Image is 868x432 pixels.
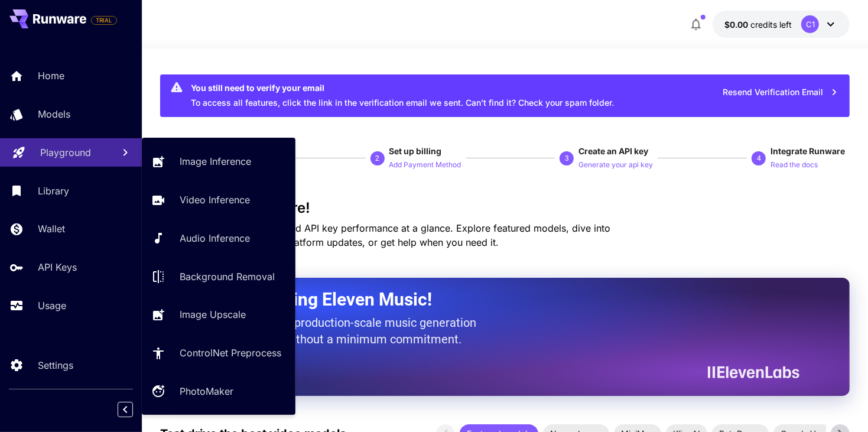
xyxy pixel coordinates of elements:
[191,78,614,113] div: To access all features, click the link in the verification email we sent. Can’t find it? Check yo...
[126,399,142,420] div: Collapse sidebar
[160,222,610,248] span: Check out your usage stats and API key performance at a glance. Explore featured models, dive int...
[38,69,64,83] p: Home
[180,384,233,398] p: PhotoMaker
[142,262,295,291] a: Background Removal
[180,231,250,245] p: Audio Inference
[750,20,792,30] span: credits left
[160,200,850,216] h3: Welcome to Runware!
[180,307,246,321] p: Image Upscale
[724,20,750,30] span: $0.00
[190,288,791,311] h2: Now Supporting Eleven Music!
[91,13,117,27] span: Add your payment card to enable full platform functionality.
[142,224,295,253] a: Audio Inference
[142,300,295,329] a: Image Upscale
[142,339,295,368] a: ControlNet Preprocess
[38,298,66,313] p: Usage
[180,269,275,284] p: Background Removal
[38,222,65,236] p: Wallet
[118,402,133,417] button: Collapse sidebar
[142,377,295,406] a: PhotoMaker
[757,153,761,164] p: 4
[375,153,379,164] p: 2
[389,146,442,156] span: Set up billing
[713,11,850,38] button: $0.00
[180,346,281,360] p: ControlNet Preprocess
[724,18,792,31] div: $0.00
[716,80,845,105] button: Resend Verification Email
[180,154,251,168] p: Image Inference
[142,147,295,176] a: Image Inference
[191,82,614,94] div: You still need to verify your email
[389,160,461,171] p: Add Payment Method
[578,160,653,171] p: Generate your api key
[38,107,70,121] p: Models
[190,314,485,347] p: The only way to get production-scale music generation from Eleven Labs without a minimum commitment.
[92,16,116,25] span: TRIAL
[801,15,819,33] div: C1
[771,160,818,171] p: Read the docs
[180,193,250,207] p: Video Inference
[38,184,69,198] p: Library
[38,260,77,274] p: API Keys
[771,146,845,156] span: Integrate Runware
[142,186,295,215] a: Video Inference
[38,358,73,372] p: Settings
[40,145,91,160] p: Playground
[578,146,648,156] span: Create an API key
[565,153,569,164] p: 3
